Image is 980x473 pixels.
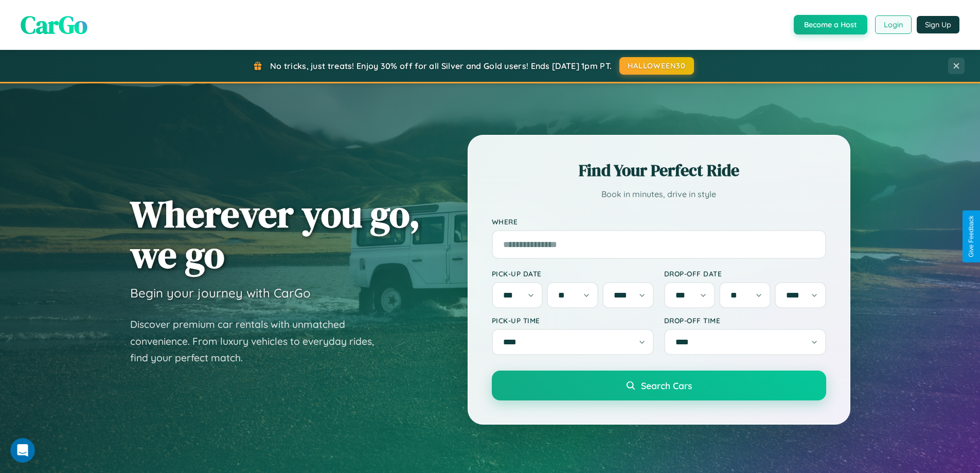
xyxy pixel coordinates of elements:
[492,269,654,278] label: Pick-up Date
[641,380,692,391] span: Search Cars
[492,316,654,325] label: Pick-up Time
[492,159,826,182] h2: Find Your Perfect Ride
[130,316,387,366] p: Discover premium car rentals with unmatched convenience. From luxury vehicles to everyday rides, ...
[794,15,867,34] button: Become a Host
[664,269,826,278] label: Drop-off Date
[664,316,826,325] label: Drop-off Time
[619,57,694,75] button: HALLOWEEN30
[21,8,87,42] span: CarGo
[875,15,912,34] button: Login
[492,217,826,226] label: Where
[130,194,420,275] h1: Wherever you go, we go
[492,187,826,202] p: Book in minutes, drive in style
[130,285,311,301] h3: Begin your journey with CarGo
[917,16,959,33] button: Sign Up
[968,216,975,257] div: Give Feedback
[492,371,826,400] button: Search Cars
[10,438,35,463] iframe: Intercom live chat
[270,61,612,71] span: No tricks, just treats! Enjoy 30% off for all Silver and Gold users! Ends [DATE] 1pm PT.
